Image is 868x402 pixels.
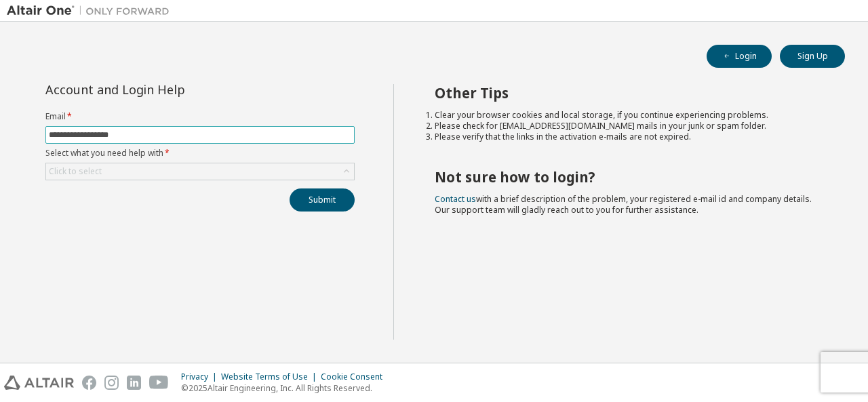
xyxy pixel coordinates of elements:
[4,376,74,390] img: altair_logo.svg
[435,168,821,186] h2: Not sure how to login?
[290,188,355,212] button: Submit
[45,111,355,122] label: Email
[181,382,391,394] p: © 2025 Altair Engineering, Inc. All Rights Reserved.
[221,371,321,382] div: Website Terms of Use
[435,84,821,102] h2: Other Tips
[149,376,169,390] img: youtube.svg
[45,84,293,95] div: Account and Login Help
[45,148,355,159] label: Select what you need help with
[435,193,476,205] a: Contact us
[435,121,821,132] li: Please check for [EMAIL_ADDRESS][DOMAIN_NAME] mails in your junk or spam folder.
[7,4,176,18] img: Altair One
[435,132,821,142] li: Please verify that the links in the activation e-mails are not expired.
[780,45,845,68] button: Sign Up
[707,45,772,68] button: Login
[46,163,354,180] div: Click to select
[435,110,821,121] li: Clear your browser cookies and local storage, if you continue experiencing problems.
[49,166,102,177] div: Click to select
[181,371,221,382] div: Privacy
[104,376,119,390] img: instagram.svg
[82,376,96,390] img: facebook.svg
[127,376,141,390] img: linkedin.svg
[321,371,391,382] div: Cookie Consent
[435,193,812,216] span: with a brief description of the problem, your registered e-mail id and company details. Our suppo...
